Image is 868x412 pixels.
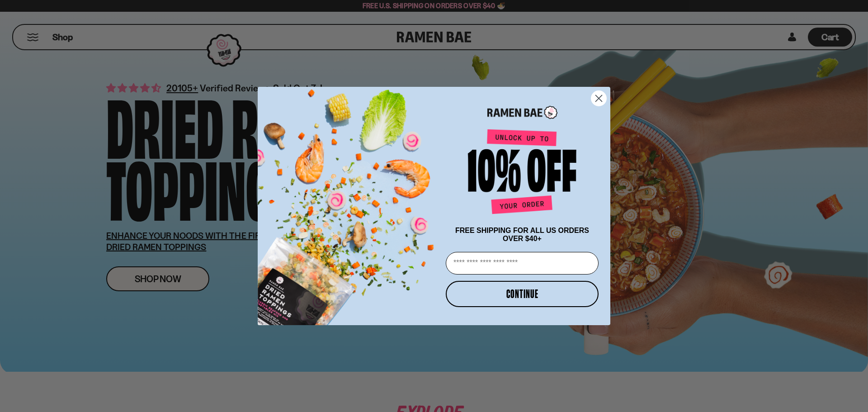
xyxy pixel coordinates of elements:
img: Ramen Bae Logo [487,105,557,120]
span: FREE SHIPPING FOR ALL US ORDERS OVER $40+ [455,227,589,242]
button: CONTINUE [446,281,599,307]
button: Close dialog [591,90,607,106]
img: ce7035ce-2e49-461c-ae4b-8ade7372f32c.png [258,79,442,325]
img: Unlock up to 10% off [466,129,579,218]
